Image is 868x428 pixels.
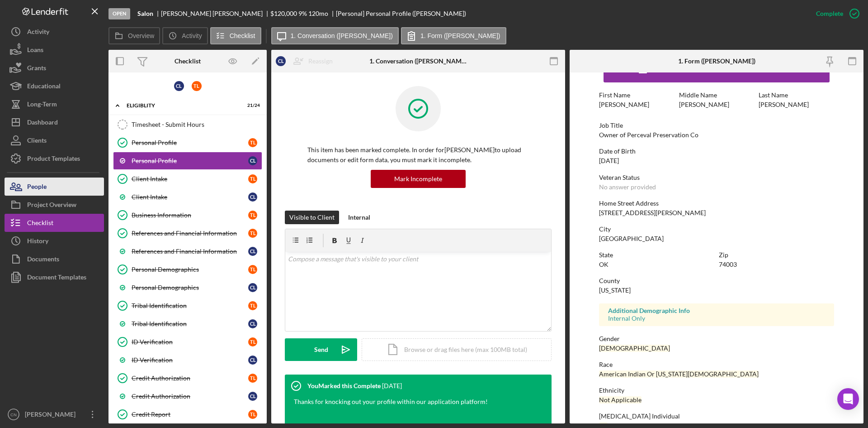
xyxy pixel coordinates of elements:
div: Checklist [175,58,201,65]
div: Client Intake [132,175,248,183]
div: 9 % [298,10,307,17]
a: Tribal IdentificationCL [113,315,262,333]
div: City [599,226,834,233]
div: Credit Report [132,411,248,418]
div: C L [248,247,257,256]
a: ID VerificationTL [113,333,262,351]
button: CN[PERSON_NAME] [5,405,104,423]
button: Documents [5,250,104,268]
button: 1. Form ([PERSON_NAME]) [401,27,506,44]
div: Client Intake [132,193,248,201]
div: State [599,251,714,259]
div: Grants [27,59,46,79]
div: Additional Demographic Info [608,307,825,314]
div: T L [192,81,202,91]
text: CN [10,412,17,417]
a: Activity [5,23,104,41]
div: C L [248,319,257,328]
button: Long-Term [5,95,104,113]
a: Document Templates [5,268,104,286]
div: [PERSON_NAME] [679,101,729,108]
div: Long-Term [27,95,57,115]
div: C L [174,81,184,91]
a: Personal ProfileCL [113,152,262,170]
div: Tribal Identification [132,302,248,309]
div: Thanks for knocking out your profile within our application platform! [294,397,488,406]
div: Not Applicable [599,396,642,404]
button: Activity [162,27,208,44]
div: 21 / 24 [244,103,260,108]
div: Personal Profile [132,139,248,146]
div: T L [248,211,257,220]
button: Project Overview [5,196,104,214]
label: Checklist [230,32,255,39]
div: Educational [27,77,61,97]
a: Tribal IdentificationTL [113,297,262,315]
div: Last Name [759,91,834,99]
div: Home Street Address [599,200,834,207]
div: Complete [816,5,843,23]
div: Date of Birth [599,148,834,155]
button: Visible to Client [285,211,339,224]
a: Credit AuthorizationCL [113,387,262,405]
div: [US_STATE] [599,287,631,294]
div: C L [248,156,257,165]
a: References and Financial InformationTL [113,224,262,242]
div: References and Financial Information [132,248,248,255]
div: [MEDICAL_DATA] Individual [599,413,834,420]
button: Checklist [5,214,104,232]
p: This item has been marked complete. In order for [PERSON_NAME] to upload documents or edit form d... [307,145,529,165]
button: Clients [5,131,104,149]
div: Tribal Identification [132,320,248,327]
span: $120,000 [270,10,297,17]
div: Activity [27,23,49,43]
button: CLReassign [271,52,342,70]
a: Grants [5,59,104,77]
a: History [5,232,104,250]
div: American Indian Or [US_STATE][DEMOGRAPHIC_DATA] [599,370,759,378]
a: References and Financial InformationCL [113,242,262,260]
label: Activity [182,32,202,39]
a: Credit ReportTL [113,405,262,423]
a: Timesheet - Submit Hours [113,115,262,134]
div: C L [248,192,257,202]
a: Personal DemographicsCL [113,279,262,297]
div: Visible to Client [289,211,335,224]
div: Mark Incomplete [394,170,442,188]
div: C L [248,283,257,292]
div: Open Intercom Messenger [837,388,859,410]
button: Educational [5,77,104,95]
div: Internal [348,211,370,224]
a: Business InformationTL [113,206,262,224]
div: Race [599,361,834,368]
a: Personal DemographicsTL [113,260,262,279]
div: Gender [599,335,834,342]
div: Checklist [27,214,53,234]
div: [STREET_ADDRESS][PERSON_NAME] [599,209,706,216]
a: Client IntakeTL [113,170,262,188]
div: Ethnicity [599,387,834,394]
button: 1. Conversation ([PERSON_NAME]) [271,27,399,44]
div: Document Templates [27,268,86,289]
time: 2025-09-02 15:40 [382,382,402,390]
div: You Marked this Complete [307,382,381,390]
div: Job Title [599,122,834,129]
div: T L [248,229,257,238]
div: Open [108,8,130,19]
a: Client IntakeCL [113,188,262,206]
div: [DEMOGRAPHIC_DATA] [599,345,670,352]
div: [PERSON_NAME] [23,405,81,426]
div: Personal Demographics [132,284,248,291]
b: Salon [137,10,153,17]
button: Mark Incomplete [371,170,466,188]
div: ID Verification [132,356,248,364]
div: Loans [27,41,43,61]
div: Business Information [132,212,248,219]
div: Internal Only [608,315,825,322]
div: Middle Name [679,91,755,99]
div: 1. Form ([PERSON_NAME]) [678,58,755,65]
